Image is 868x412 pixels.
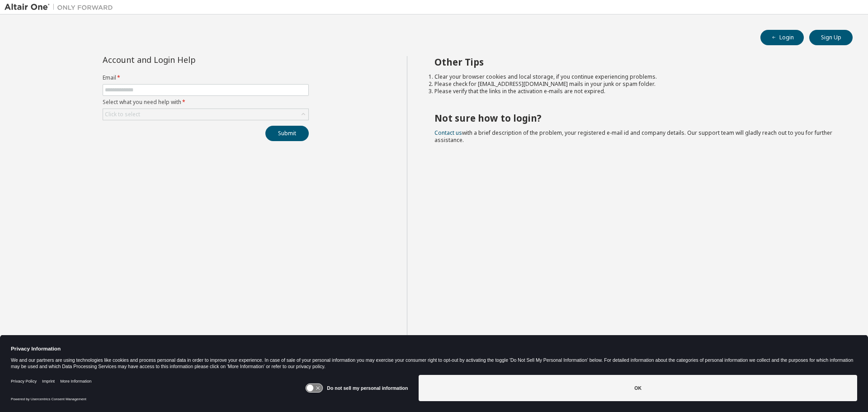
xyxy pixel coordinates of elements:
li: Clear your browser cookies and local storage, if you continue experiencing problems. [434,73,837,81]
span: with a brief description of the problem, your registered e-mail id and company details. Our suppo... [434,129,832,144]
label: Email [103,74,309,81]
div: Click to select [105,111,140,118]
button: Login [760,30,804,45]
button: Submit [265,126,309,141]
div: Account and Login Help [103,56,268,63]
img: Altair One [5,3,118,12]
label: Select what you need help with [103,99,309,106]
li: Please check for [EMAIL_ADDRESS][DOMAIN_NAME] mails in your junk or spam folder. [434,81,837,88]
a: Contact us [434,129,462,137]
h2: Not sure how to login? [434,112,837,124]
li: Please verify that the links in the activation e-mails are not expired. [434,88,837,95]
h2: Other Tips [434,56,837,68]
div: Click to select [103,109,308,120]
button: Sign Up [809,30,853,45]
